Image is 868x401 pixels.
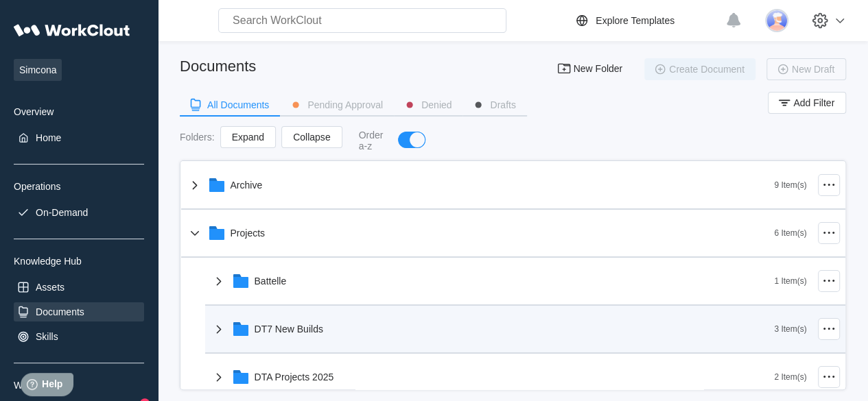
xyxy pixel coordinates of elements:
[231,180,263,191] div: Archive
[765,9,788,32] img: user-3.png
[14,278,144,297] a: Assets
[180,58,256,75] div: Documents
[774,324,806,334] div: 3 Item(s)
[14,380,144,391] div: Workclout
[255,276,287,287] div: Battelle
[462,95,526,115] button: Drafts
[220,126,276,148] button: Expand
[14,106,144,117] div: Overview
[36,331,58,342] div: Skills
[14,181,144,192] div: Operations
[36,306,84,317] div: Documents
[255,324,323,335] div: DT7 New Builds
[774,228,806,238] div: 6 Item(s)
[548,58,633,80] button: New Folder
[14,302,144,321] a: Documents
[36,207,88,218] div: On-Demand
[207,100,269,110] div: All Documents
[280,95,394,115] button: Pending Approval
[359,130,385,151] div: Order a-z
[281,126,342,148] button: Collapse
[421,100,451,110] div: Denied
[574,12,718,29] a: Explore Templates
[293,132,330,142] span: Collapse
[490,100,515,110] div: Drafts
[573,64,622,75] span: New Folder
[766,58,846,80] button: New Draft
[14,327,144,346] a: Skills
[14,256,144,267] div: Knowledge Hub
[774,180,806,190] div: 9 Item(s)
[793,98,834,108] span: Add Filter
[14,128,144,147] a: Home
[768,92,846,114] button: Add Filter
[36,132,61,143] div: Home
[644,58,755,80] button: Create Document
[774,276,806,286] div: 1 Item(s)
[394,95,462,115] button: Denied
[180,132,215,143] div: Folders :
[231,228,266,239] div: Projects
[774,372,806,382] div: 2 Item(s)
[232,132,264,142] span: Expand
[792,64,834,74] span: New Draft
[180,95,280,115] button: All Documents
[307,100,383,110] div: Pending Approval
[218,8,506,33] input: Search WorkClout
[14,203,144,222] a: On-Demand
[669,64,744,74] span: Create Document
[596,15,675,26] div: Explore Templates
[255,372,334,382] div: DTA Projects 2025
[14,59,62,81] span: Simcona
[36,282,64,293] div: Assets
